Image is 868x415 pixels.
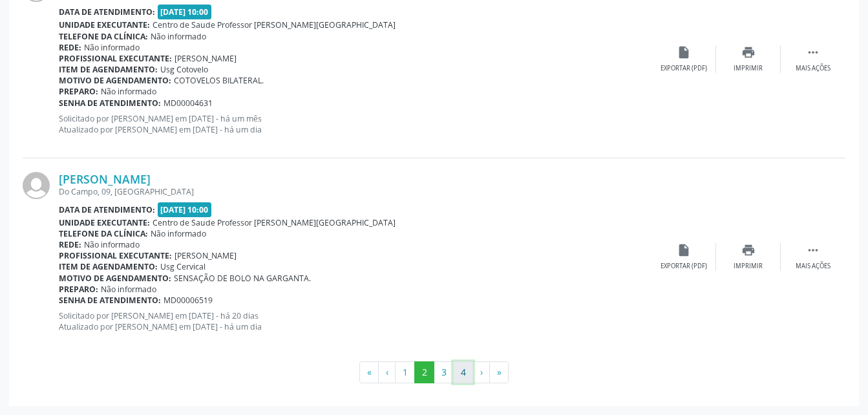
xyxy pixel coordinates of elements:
i: insert_drive_file [677,243,691,257]
button: Go to page 2 [414,361,434,383]
b: Motivo de agendamento: [59,75,171,86]
ul: Pagination [23,361,845,383]
b: Profissional executante: [59,250,172,261]
span: Centro de Saude Professor [PERSON_NAME][GEOGRAPHIC_DATA] [153,19,396,30]
b: Data de atendimento: [59,204,155,215]
span: [DATE] 10:00 [158,202,212,217]
span: [DATE] 10:00 [158,5,212,19]
button: Go to next page [472,361,490,383]
div: Do Campo, 09, [GEOGRAPHIC_DATA] [59,186,651,197]
span: Não informado [151,31,206,42]
div: Imprimir [734,262,763,271]
b: Profissional executante: [59,53,172,64]
span: [PERSON_NAME] [175,53,237,64]
span: MD00004631 [164,98,213,109]
button: Go to previous page [378,361,396,383]
span: [PERSON_NAME] [175,250,237,261]
i: insert_drive_file [677,45,691,59]
b: Telefone da clínica: [59,228,148,239]
span: Não informado [151,228,206,239]
div: Imprimir [734,64,763,73]
i: print [741,45,756,59]
i:  [806,45,820,59]
button: Go to page 3 [434,361,454,383]
b: Senha de atendimento: [59,295,161,306]
div: Exportar (PDF) [661,262,707,271]
b: Item de agendamento: [59,64,158,75]
b: Senha de atendimento: [59,98,161,109]
span: Usg Cotovelo [160,64,208,75]
b: Item de agendamento: [59,261,158,272]
b: Unidade executante: [59,217,150,228]
span: MD00006519 [164,295,213,306]
b: Preparo: [59,86,98,97]
span: Não informado [101,86,156,97]
span: SENSAÇÃO DE BOLO NA GARGANTA. [174,273,311,284]
div: Exportar (PDF) [661,64,707,73]
span: Centro de Saude Professor [PERSON_NAME][GEOGRAPHIC_DATA] [153,217,396,228]
i:  [806,243,820,257]
b: Rede: [59,239,81,250]
span: COTOVELOS BILATERAL. [174,75,264,86]
span: Não informado [84,239,140,250]
b: Motivo de agendamento: [59,273,171,284]
i: print [741,243,756,257]
b: Preparo: [59,284,98,295]
p: Solicitado por [PERSON_NAME] em [DATE] - há um mês Atualizado por [PERSON_NAME] em [DATE] - há um... [59,113,651,135]
button: Go to last page [489,361,509,383]
span: Não informado [84,42,140,53]
span: Não informado [101,284,156,295]
button: Go to page 1 [395,361,415,383]
button: Go to page 4 [453,361,473,383]
img: img [23,172,50,199]
b: Rede: [59,42,81,53]
a: [PERSON_NAME] [59,172,151,186]
button: Go to first page [359,361,379,383]
b: Data de atendimento: [59,6,155,17]
div: Mais ações [796,262,831,271]
b: Telefone da clínica: [59,31,148,42]
span: Usg Cervical [160,261,206,272]
b: Unidade executante: [59,19,150,30]
div: Mais ações [796,64,831,73]
p: Solicitado por [PERSON_NAME] em [DATE] - há 20 dias Atualizado por [PERSON_NAME] em [DATE] - há u... [59,310,651,332]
